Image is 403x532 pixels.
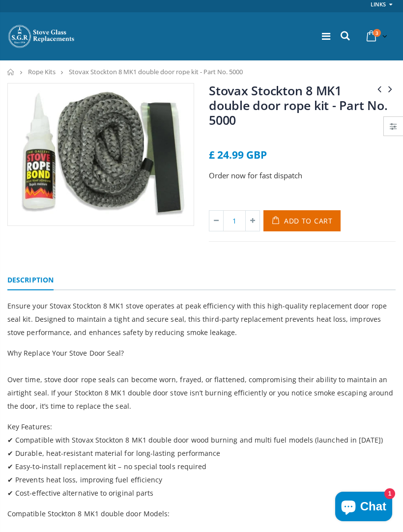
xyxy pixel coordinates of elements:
button: Add to Cart [263,211,341,232]
p: Order now for fast dispatch [209,170,396,182]
p: Key Features: ✔ Compatible with Stovax Stockton 8 MK1 double door wood burning and multi fuel mod... [7,420,396,500]
a: Home [7,69,15,76]
span: Stovax Stockton 8 MK1 double door rope kit - Part No. 5000 [69,68,243,77]
a: 3 [363,27,389,46]
p: Why Replace Your Stove Door Seal? Over time, stove door rope seals can become worn, frayed, or fl... [7,347,396,413]
a: Description [7,271,54,291]
span: £ 24.99 GBP [209,148,267,162]
p: Compatible Stockton 8 MK1 double door Models: [7,507,396,521]
p: Ensure your Stovax Stockton 8 MK1 stove operates at peak efficiency with this high-quality replac... [7,300,396,339]
img: Stovax_Stockton_8_MK1_double_door_rope_kit_800x_crop_center.webp [8,84,194,225]
a: Menu [322,30,330,43]
a: Rope Kits [28,68,56,77]
inbox-online-store-chat: Shopify online store chat [332,492,395,524]
span: Add to Cart [284,217,333,226]
span: 3 [373,29,381,37]
img: Stove Glass Replacement [7,25,76,49]
a: Stovax Stockton 8 MK1 double door rope kit - Part No. 5000 [209,83,387,129]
